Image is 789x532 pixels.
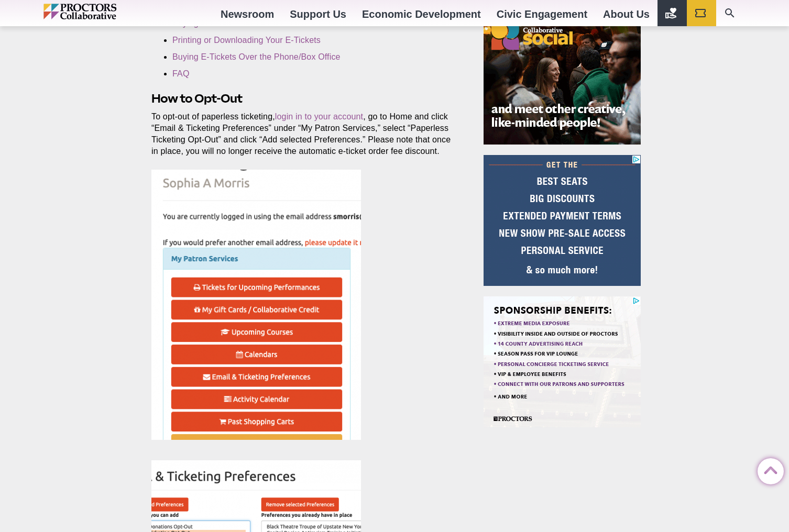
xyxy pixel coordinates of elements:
a: FAQ [172,69,190,78]
img: Proctors logo [43,4,161,19]
a: Back to Top [758,459,779,480]
p: To opt-out of paperless ticketing, , go to Home and click “Email & Ticketing Preferences” under “... [151,111,459,157]
a: login in to your account [275,112,363,121]
iframe: Advertisement [484,14,641,145]
iframe: Advertisement [484,296,641,427]
a: Printing or Downloading Your E-Tickets [172,36,321,45]
iframe: Advertisement [484,155,641,286]
strong: How to Opt-Out [151,92,242,105]
a: Buying E-Tickets Over the Phone/Box Office [172,52,341,61]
